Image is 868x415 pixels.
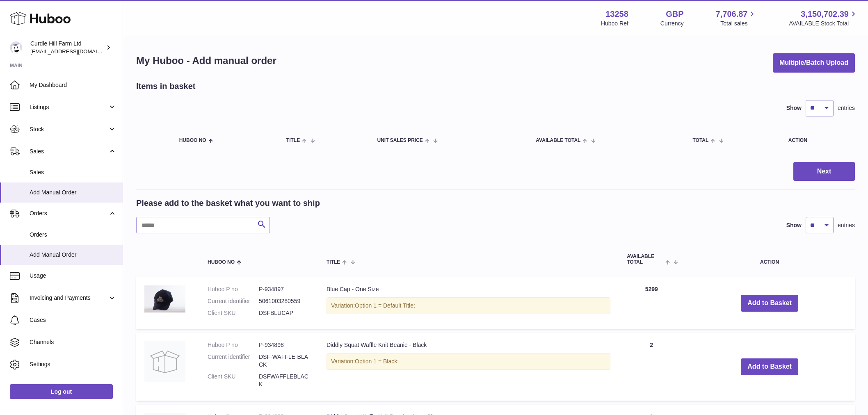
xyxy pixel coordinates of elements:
[30,103,108,111] span: Listings
[716,9,757,27] a: 7,706.87 Total sales
[208,285,259,293] dt: Huboo P no
[716,9,748,20] span: 7,706.87
[208,309,259,317] dt: Client SKU
[786,221,802,229] label: Show
[605,9,628,20] strong: 13258
[30,81,116,89] span: My Dashboard
[601,20,628,27] div: Huboo Ref
[30,231,116,239] span: Orders
[720,20,757,27] span: Total sales
[801,9,849,20] span: 3,150,702.39
[30,294,108,302] span: Invoicing and Payments
[30,251,116,259] span: Add Manual Order
[30,148,108,155] span: Sales
[30,338,116,346] span: Channels
[259,353,310,369] dd: DSF-WAFFLE-BLACK
[136,198,320,209] h2: Please add to the basket what you want to ship
[327,297,610,314] div: Variation:
[692,138,708,143] span: Total
[789,9,858,27] a: 3,150,702.39 AVAILABLE Stock Total
[208,353,259,369] dt: Current identifier
[30,272,116,280] span: Usage
[144,341,185,382] img: Diddly Squat Waffle Knit Beanie - Black
[327,260,340,265] span: Title
[318,277,619,329] td: Blue Cap - One Size
[30,189,116,196] span: Add Manual Order
[10,384,113,399] a: Log out
[30,169,116,176] span: Sales
[355,358,399,365] span: Option 1 = Black;
[788,138,847,143] div: Action
[619,333,684,400] td: 2
[30,210,108,217] span: Orders
[377,138,423,143] span: Unit Sales Price
[786,104,802,112] label: Show
[660,20,684,27] div: Currency
[619,277,684,329] td: 5299
[30,48,121,55] span: [EMAIL_ADDRESS][DOMAIN_NAME]
[30,316,116,324] span: Cases
[136,81,196,92] h2: Items in basket
[259,297,310,305] dd: 5061003280559
[259,309,310,317] dd: DSFBLUCAP
[208,373,259,388] dt: Client SKU
[741,295,798,312] button: Add to Basket
[666,9,683,20] strong: GBP
[793,162,855,181] button: Next
[773,53,855,73] button: Multiple/Batch Upload
[838,104,855,112] span: entries
[208,260,235,265] span: Huboo no
[10,41,22,54] img: internalAdmin-13258@internal.huboo.com
[536,138,580,143] span: AVAILABLE Total
[318,333,619,400] td: Diddly Squat Waffle Knit Beanie - Black
[259,341,310,349] dd: P-934898
[179,138,206,143] span: Huboo no
[627,254,663,265] span: AVAILABLE Total
[355,302,415,309] span: Option 1 = Default Title;
[789,20,858,27] span: AVAILABLE Stock Total
[208,297,259,305] dt: Current identifier
[259,373,310,388] dd: DSFWAFFLEBLACK
[136,54,276,67] h1: My Huboo - Add manual order
[30,360,116,368] span: Settings
[30,40,104,55] div: Curdle Hill Farm Ltd
[741,358,798,375] button: Add to Basket
[259,285,310,293] dd: P-934897
[286,138,300,143] span: Title
[327,353,610,370] div: Variation:
[684,246,855,273] th: Action
[838,221,855,229] span: entries
[30,125,108,133] span: Stock
[144,285,185,313] img: Blue Cap - One Size
[208,341,259,349] dt: Huboo P no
